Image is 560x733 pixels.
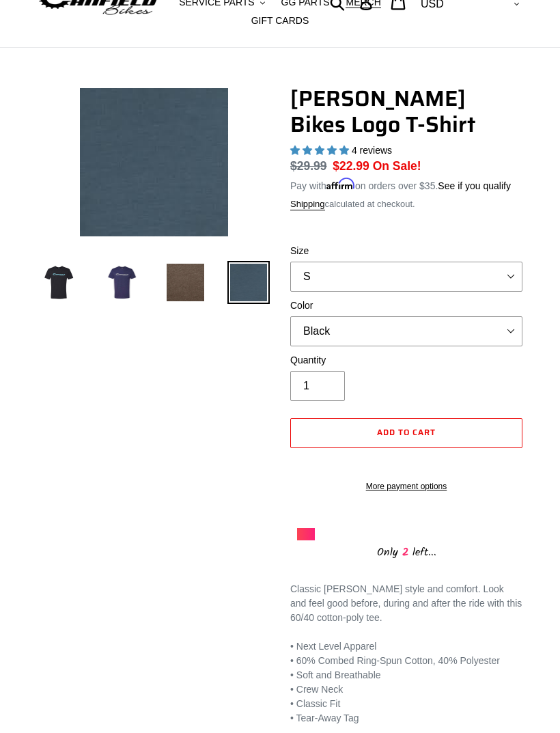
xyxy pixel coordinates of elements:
[290,176,511,193] p: Pay with on orders over $35.
[398,544,412,561] span: 2
[438,180,511,191] a: See if you qualify - Learn more about Affirm Financing (opens in modal)
[290,625,522,725] p: • Next Level Apparel
[290,299,522,313] label: Color
[164,261,207,304] img: Load image into Gallery viewer, Canfield Bikes Logo T-Shirt
[290,582,522,625] div: Classic [PERSON_NAME] style and comfort. Look and feel good before, during and after the ride wit...
[290,655,500,723] span: • 60% Combed Ring-Spun Cotton, 40% Polyester • Soft and Breathable • Crew Neck • Classic Fit • Te...
[290,85,522,138] h1: [PERSON_NAME] Bikes Logo T-Shirt
[297,540,516,562] div: Only left...
[326,178,355,190] span: Affirm
[290,159,327,173] s: $29.99
[290,145,352,156] span: 5.00 stars
[377,426,436,439] span: Add to cart
[251,15,309,27] span: GIFT CARDS
[290,480,522,493] a: More payment options
[227,261,270,304] img: Load image into Gallery viewer, Canfield Bikes Logo T-Shirt
[290,199,325,210] a: Shipping
[290,244,522,258] label: Size
[373,157,421,175] span: On Sale!
[38,261,81,304] img: Load image into Gallery viewer, Canfield Bikes Logo T-Shirt
[352,145,392,156] span: 4 reviews
[290,418,522,448] button: Add to cart
[290,197,522,211] div: calculated at checkout.
[290,353,522,368] label: Quantity
[333,159,369,173] span: $22.99
[244,12,316,30] a: GIFT CARDS
[101,261,144,304] img: Load image into Gallery viewer, Canfield Bikes Logo T-Shirt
